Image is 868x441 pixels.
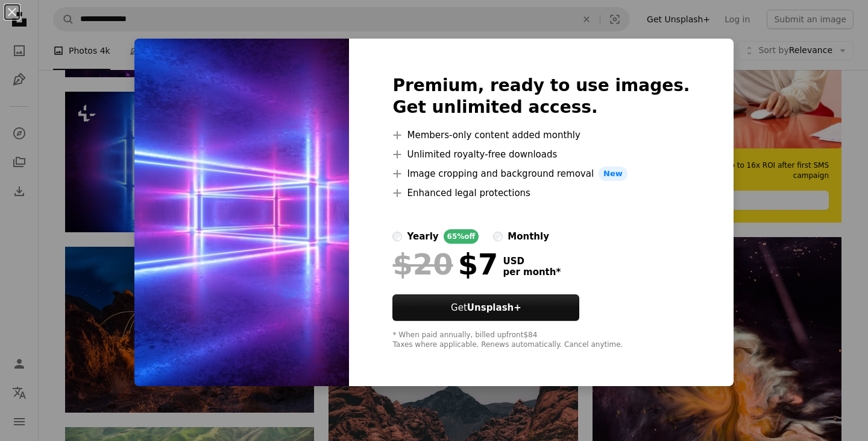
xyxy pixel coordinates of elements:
[392,294,579,321] button: GetUnsplash+
[392,249,498,280] div: $7
[508,229,549,244] div: monthly
[134,39,349,386] img: premium_photo-1681400773569-d8367285b041
[503,256,561,267] span: USD
[392,167,690,181] li: Image cropping and background removal
[407,229,438,244] div: yearly
[599,167,627,181] span: New
[493,232,503,241] input: monthly
[392,128,690,142] li: Members-only content added monthly
[392,75,690,118] h2: Premium, ready to use images. Get unlimited access.
[392,232,402,241] input: yearly65%off
[392,147,690,162] li: Unlimited royalty-free downloads
[444,229,479,244] div: 65% off
[467,302,521,313] strong: Unsplash+
[392,249,453,280] span: $20
[392,331,690,350] div: * When paid annually, billed upfront $84 Taxes where applicable. Renews automatically. Cancel any...
[503,267,561,278] span: per month *
[392,186,690,200] li: Enhanced legal protections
